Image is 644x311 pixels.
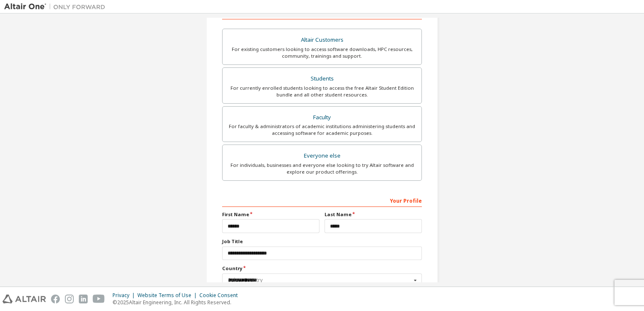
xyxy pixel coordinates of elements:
img: instagram.svg [65,295,74,303]
label: Last Name [325,211,422,218]
div: For existing customers looking to access software downloads, HPC resources, community, trainings ... [228,46,416,59]
img: Altair One [4,3,110,11]
div: Faculty [228,112,416,123]
img: altair_logo.svg [3,295,46,303]
img: linkedin.svg [79,295,88,303]
label: Job Title [222,238,422,245]
img: youtube.svg [93,295,105,303]
div: For currently enrolled students looking to access the free Altair Student Edition bundle and all ... [228,85,416,98]
div: Altair Customers [228,34,416,46]
div: Your Profile [222,193,422,207]
div: Website Terms of Use [137,292,199,299]
div: Cookie Consent [199,292,243,299]
div: Students [228,73,416,85]
label: First Name [222,211,319,218]
div: For faculty & administrators of academic institutions administering students and accessing softwa... [228,123,416,137]
div: Everyone else [228,150,416,162]
div: Select Country [228,278,411,283]
div: Privacy [113,292,137,299]
div: For individuals, businesses and everyone else looking to try Altair software and explore our prod... [228,162,416,175]
label: Country [222,265,422,272]
p: © 2025 Altair Engineering, Inc. All Rights Reserved. [113,299,243,306]
img: facebook.svg [51,295,60,303]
